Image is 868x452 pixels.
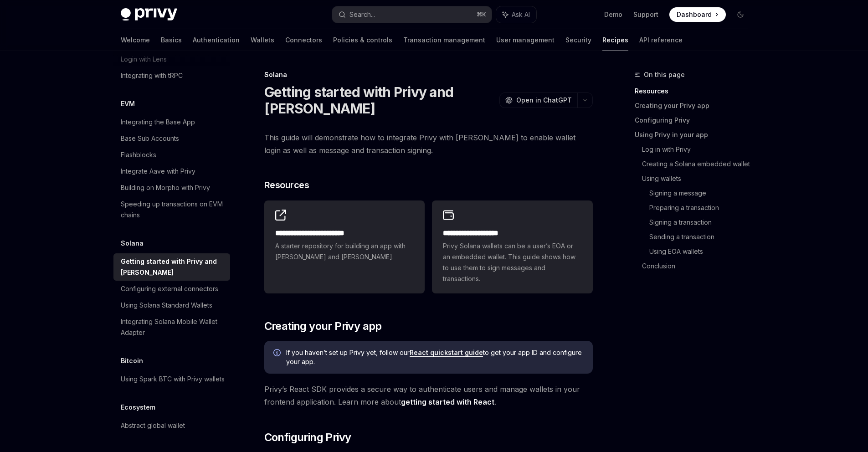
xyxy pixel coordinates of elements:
span: Dashboard [677,10,712,19]
a: Using Solana Standard Wallets [113,297,230,313]
div: Base Sub Accounts [121,133,179,144]
span: A starter repository for building an app with [PERSON_NAME] and [PERSON_NAME]. [275,241,414,262]
span: Resources [264,179,309,191]
div: Integrating the Base App [121,117,195,128]
a: Integrating with tRPC [113,67,230,84]
a: Using Privy in your app [635,128,755,142]
div: Flashblocks [121,149,156,160]
h5: EVM [121,98,135,109]
div: Integrating Solana Mobile Wallet Adapter [121,316,225,338]
div: Integrating with tRPC [121,70,183,81]
a: React quickstart guide [410,349,483,357]
span: Privy Solana wallets can be a user’s EOA or an embedded wallet. This guide shows how to use them ... [443,241,581,284]
a: Integrate Aave with Privy [113,163,230,180]
a: Integrating Solana Mobile Wallet Adapter [113,313,230,341]
a: Signing a transaction [649,215,755,230]
img: dark logo [121,8,177,21]
a: Resources [635,84,755,98]
a: Configuring Privy [635,113,755,128]
a: Configuring external connectors [113,281,230,297]
a: API reference [639,29,683,51]
div: Getting started with Privy and [PERSON_NAME] [121,256,225,278]
a: User management [496,29,555,51]
a: Sending a transaction [649,230,755,244]
a: Creating your Privy app [635,98,755,113]
div: Building on Morpho with Privy [121,182,210,193]
svg: Info [273,349,282,358]
a: Conclusion [642,259,755,273]
a: **** **** **** *****Privy Solana wallets can be a user’s EOA or an embedded wallet. This guide sh... [432,200,592,293]
a: Dashboard [669,7,726,22]
a: Flashblocks [113,147,230,163]
a: Transaction management [403,29,485,51]
div: Using Solana Standard Wallets [121,300,212,311]
div: Using Spark BTC with Privy wallets [121,374,225,385]
h5: Ecosystem [121,402,155,413]
span: This guide will demonstrate how to integrate Privy with [PERSON_NAME] to enable wallet login as w... [264,131,593,157]
div: Integrate Aave with Privy [121,166,195,177]
a: Abstract global wallet [113,417,230,434]
button: Open in ChatGPT [499,92,577,108]
a: Building on Morpho with Privy [113,180,230,196]
a: Signing a message [649,186,755,200]
a: Policies & controls [333,29,392,51]
a: Security [565,29,591,51]
a: getting started with React [401,397,494,407]
span: Privy’s React SDK provides a secure way to authenticate users and manage wallets in your frontend... [264,383,593,408]
a: Speeding up transactions on EVM chains [113,196,230,223]
button: Search...⌘K [332,6,492,23]
span: ⌘ K [477,11,486,18]
a: Getting started with Privy and [PERSON_NAME] [113,253,230,281]
a: Using Spark BTC with Privy wallets [113,371,230,387]
a: Log in with Privy [642,142,755,157]
div: Abstract global wallet [121,420,185,431]
div: Configuring external connectors [121,283,218,294]
h1: Getting started with Privy and [PERSON_NAME] [264,84,496,117]
a: Support [633,10,658,19]
button: Toggle dark mode [733,7,748,22]
span: Ask AI [512,10,530,19]
a: Using EOA wallets [649,244,755,259]
a: Integrating the Base App [113,114,230,130]
button: Ask AI [496,6,536,23]
a: Wallets [251,29,274,51]
span: Open in ChatGPT [516,96,572,105]
a: Demo [604,10,622,19]
h5: Bitcoin [121,355,143,366]
div: Search... [349,9,375,20]
a: Welcome [121,29,150,51]
a: Base Sub Accounts [113,130,230,147]
span: If you haven’t set up Privy yet, follow our to get your app ID and configure your app. [286,348,584,366]
a: Creating a Solana embedded wallet [642,157,755,171]
a: Recipes [602,29,628,51]
span: Creating your Privy app [264,319,382,334]
h5: Solana [121,238,144,249]
div: Solana [264,70,593,79]
a: Preparing a transaction [649,200,755,215]
span: Configuring Privy [264,430,351,445]
a: Basics [161,29,182,51]
a: Connectors [285,29,322,51]
div: Speeding up transactions on EVM chains [121,199,225,221]
a: Authentication [193,29,240,51]
span: On this page [644,69,685,80]
a: Using wallets [642,171,755,186]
